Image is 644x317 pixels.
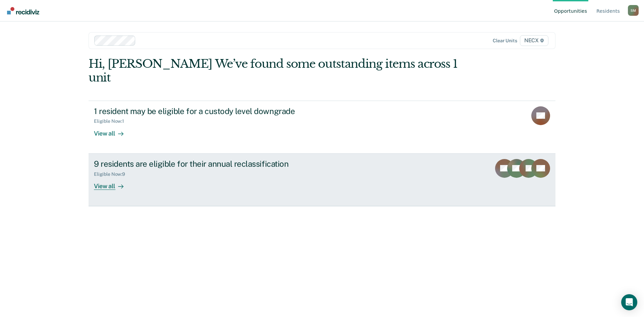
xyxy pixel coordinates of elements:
div: Open Intercom Messenger [621,294,637,310]
div: Clear units [493,38,517,44]
div: View all [94,124,131,137]
span: NECX [520,35,548,46]
div: Eligible Now : 9 [94,171,130,177]
div: Hi, [PERSON_NAME] We’ve found some outstanding items across 1 unit [89,57,462,85]
div: 9 residents are eligible for their annual reclassification [94,159,329,169]
a: 1 resident may be eligible for a custody level downgradeEligible Now:1View all [89,101,555,154]
img: Recidiviz [7,7,39,14]
button: Profile dropdown button [628,5,639,16]
div: 1 resident may be eligible for a custody level downgrade [94,106,329,116]
div: S M [628,5,639,16]
div: View all [94,177,131,190]
div: Eligible Now : 1 [94,118,129,124]
a: 9 residents are eligible for their annual reclassificationEligible Now:9View all [89,154,555,206]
